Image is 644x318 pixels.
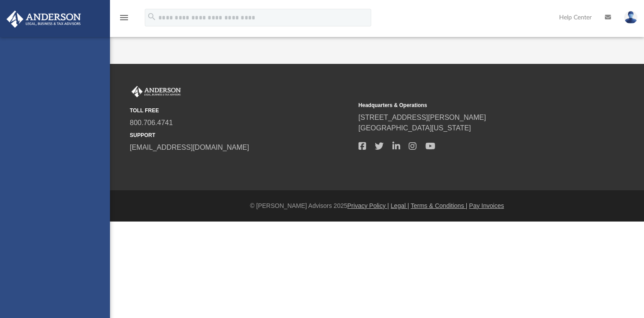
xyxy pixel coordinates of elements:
small: SUPPORT [130,131,352,139]
a: 800.706.4741 [130,119,173,126]
img: Anderson Advisors Platinum Portal [4,11,84,28]
a: Pay Invoices [469,202,504,209]
a: Privacy Policy | [348,202,389,209]
small: TOLL FREE [130,107,352,115]
a: menu [119,17,129,23]
a: Terms & Conditions | [411,202,468,209]
a: [GEOGRAPHIC_DATA][US_STATE] [359,124,471,132]
a: [EMAIL_ADDRESS][DOMAIN_NAME] [130,144,249,151]
i: search [147,12,157,22]
small: Headquarters & Operations [359,101,581,109]
div: © [PERSON_NAME] Advisors 2025 [110,201,644,211]
img: Anderson Advisors Platinum Portal [130,86,183,97]
a: Legal | [391,202,409,209]
a: [STREET_ADDRESS][PERSON_NAME] [359,114,486,121]
i: menu [119,12,129,23]
img: User Pic [624,11,637,24]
